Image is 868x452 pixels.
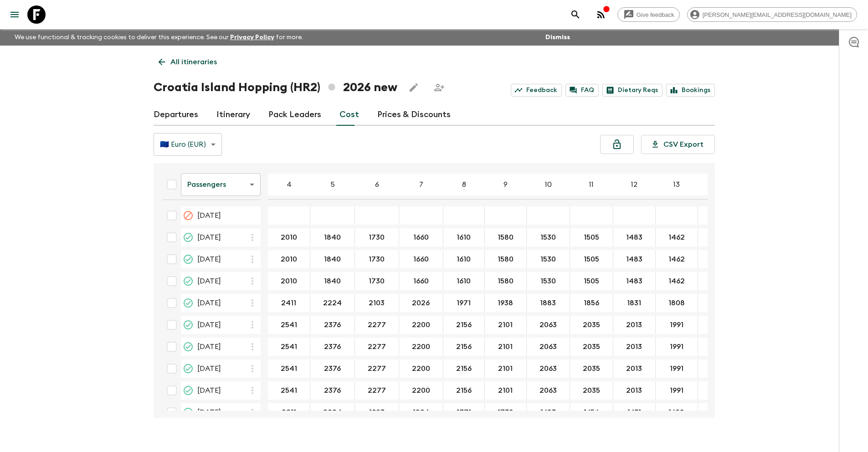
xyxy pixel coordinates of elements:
button: 1792 [700,294,738,312]
a: Prices & Discounts [377,104,451,126]
div: 24 May 2026; 12 [613,250,656,268]
p: 9 [503,179,508,190]
button: 1483 [615,272,653,290]
p: 11 [589,179,594,190]
div: 19 Jul 2026; 9 [485,360,527,378]
a: Privacy Policy [230,34,274,41]
a: Cost [339,104,359,126]
div: 21 Jun 2026; 8 [443,316,485,334]
div: 19 Jul 2026; 13 [656,360,698,378]
button: Lock costs [600,135,634,154]
button: 2035 [572,316,611,334]
p: 7 [419,179,423,190]
button: 1808 [657,294,696,312]
button: 2026 [401,294,441,312]
span: [PERSON_NAME][EMAIL_ADDRESS][DOMAIN_NAME] [698,11,857,18]
button: 1975 [701,360,738,378]
button: 1730 [358,272,395,290]
div: 21 Jun 2026; 5 [310,316,355,334]
button: 1826 [402,403,440,421]
button: 1505 [573,272,610,290]
div: 17 May 2026; 6 [355,228,399,247]
div: 14 Jun 2026; 12 [613,294,656,312]
div: 14 Jun 2026; 5 [310,294,355,312]
button: CSV Export [641,135,715,154]
button: 1447 [700,228,739,247]
button: 2200 [401,381,441,400]
div: 12 Apr 2026; 13 [656,206,698,225]
div: 17 Jul 2026; 8 [443,338,485,356]
svg: On Sale [183,341,194,352]
button: 2277 [357,360,397,378]
div: 30 Aug 2026; 12 [613,381,656,400]
div: 30 Aug 2026; 6 [355,381,399,400]
button: 2024 [312,403,353,421]
span: [DATE] [197,210,221,221]
a: Itinerary [216,104,250,126]
div: 17 Jul 2026; 9 [485,338,527,356]
button: 1840 [313,272,352,290]
p: 10 [545,179,552,190]
a: Departures [154,104,198,126]
div: 24 May 2026; 6 [355,250,399,268]
button: 1660 [402,272,440,290]
button: 2035 [572,338,611,356]
button: 1610 [446,228,482,247]
p: All itineraries [170,56,217,67]
button: 2101 [487,338,524,356]
span: [DATE] [197,319,221,330]
a: FAQ [565,84,599,97]
div: 04 Sep 2026; 11 [570,403,613,421]
div: 14 Jun 2026; 7 [399,294,443,312]
button: 2376 [313,316,352,334]
div: 17 Jul 2026; 13 [656,338,698,356]
button: 1530 [529,228,567,247]
div: 12 Apr 2026; 11 [570,206,613,225]
button: 2101 [487,381,524,400]
div: 30 Aug 2026; 8 [443,381,485,400]
button: 2277 [357,338,397,356]
button: 2013 [615,381,653,400]
button: 2376 [313,338,352,356]
button: 2013 [615,360,653,378]
div: 17 Jul 2026; 5 [310,338,355,356]
button: 1656 [573,403,610,421]
button: 1883 [529,294,567,312]
div: 17 May 2026; 9 [485,228,527,247]
div: 12 Apr 2026; 4 [268,206,310,225]
svg: Guaranteed [183,319,194,330]
p: 8 [462,179,466,190]
div: 24 May 2026; 4 [268,250,310,268]
p: 12 [631,179,637,190]
div: 19 Jul 2026; 14 [698,360,741,378]
div: 19 Jul 2026; 4 [268,360,310,378]
span: [DATE] [197,363,221,374]
div: 14 Jun 2026; 11 [570,294,613,312]
div: 21 Jun 2026; 9 [485,316,527,334]
button: 2101 [487,360,524,378]
svg: Cancelled [183,210,194,221]
div: 21 Jun 2026; 4 [268,316,310,334]
button: 1462 [657,272,696,290]
button: 2376 [313,360,352,378]
div: 04 Sep 2026; 6 [355,403,399,421]
div: 31 May 2026; 6 [355,272,399,290]
button: 1730 [358,228,395,247]
button: menu [5,5,24,24]
button: 1580 [487,272,524,290]
button: 1975 [701,338,738,356]
button: 1530 [529,272,567,290]
button: 1991 [659,381,694,400]
div: 17 May 2026; 8 [443,228,485,247]
div: 🇪🇺 Euro (EUR) [154,132,222,157]
div: 31 May 2026; 11 [570,272,613,290]
div: 21 Jun 2026; 11 [570,316,613,334]
div: 24 May 2026; 10 [527,250,570,268]
div: 14 Jun 2026; 13 [656,294,698,312]
div: 12 Apr 2026; 6 [355,206,399,225]
div: 17 May 2026; 5 [310,228,355,247]
button: 1938 [487,294,524,312]
div: 30 Aug 2026; 4 [268,381,310,400]
button: 1831 [616,294,652,312]
div: 31 May 2026; 10 [527,272,570,290]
